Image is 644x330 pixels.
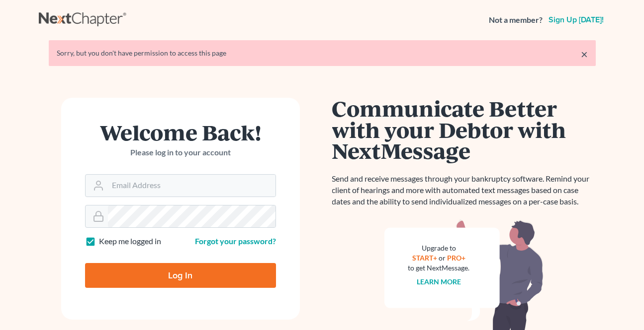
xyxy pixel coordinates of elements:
input: Email Address [108,175,276,197]
a: Sign up [DATE]! [547,16,606,24]
p: Please log in to your account [85,147,276,158]
input: Log In [85,263,276,288]
a: × [581,48,588,60]
p: Send and receive messages through your bankruptcy software. Remind your client of hearings and mo... [332,173,596,207]
h1: Welcome Back! [85,122,276,143]
h1: Communicate Better with your Debtor with NextMessage [332,98,596,161]
a: Learn more [417,277,461,286]
a: Forgot your password? [195,236,276,246]
strong: Not a member? [489,14,543,26]
div: to get NextMessage. [408,263,470,273]
div: Sorry, but you don't have permission to access this page [57,48,588,58]
label: Keep me logged in [99,236,161,247]
a: PRO+ [447,254,465,262]
div: Upgrade to [408,243,470,253]
span: or [439,254,446,262]
a: START+ [412,254,437,262]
